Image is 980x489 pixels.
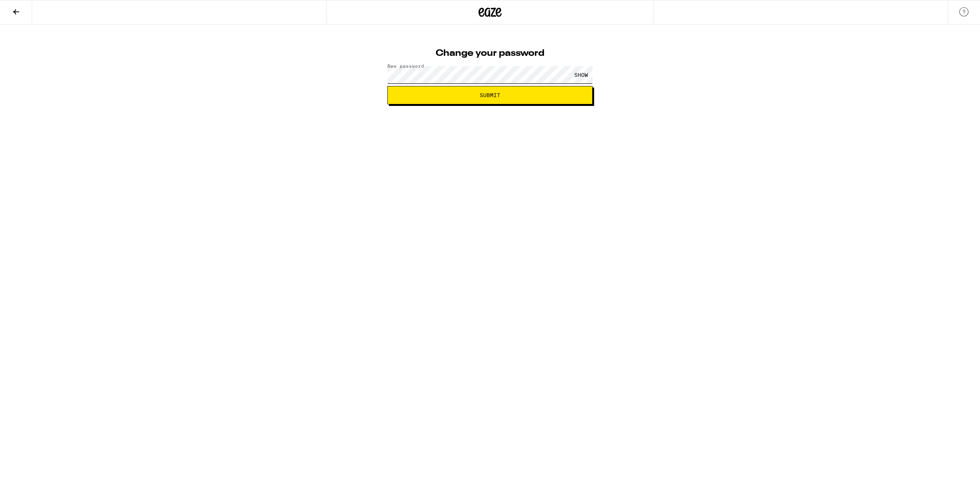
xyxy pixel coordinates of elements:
span: Hi. Need any help? [5,5,55,11]
label: New password [387,63,424,68]
div: SHOW [570,66,593,83]
span: Submit [480,93,500,98]
button: Submit [387,86,593,104]
h1: Change your password [387,49,593,58]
